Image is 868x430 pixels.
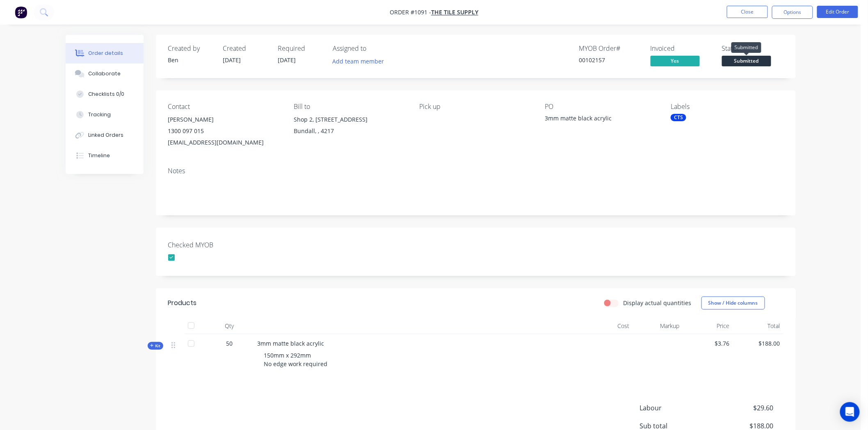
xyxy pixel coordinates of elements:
button: Options [772,6,813,19]
div: Total [733,318,783,334]
div: Products [168,298,197,308]
div: Assigned to [333,45,415,52]
div: Created [223,45,268,52]
div: [EMAIL_ADDRESS][DOMAIN_NAME] [168,137,281,148]
div: Contact [168,103,281,111]
span: Yes [651,56,700,66]
div: Open Intercom Messenger [840,402,860,422]
div: Linked Orders [88,131,123,139]
button: Add team member [333,56,389,67]
span: [DATE] [223,56,241,64]
div: [PERSON_NAME] [168,114,281,125]
button: Tracking [66,104,144,125]
div: Tracking [88,111,111,118]
label: Display actual quantities [624,299,692,307]
span: $29.60 [713,403,773,413]
div: PO [545,103,658,111]
div: Order details [88,50,123,57]
div: Markup [633,318,683,334]
div: Price [683,318,733,334]
button: Checklists 0/0 [66,84,144,104]
span: 3mm matte black acrylic [258,339,324,347]
span: Labour [640,403,713,413]
div: Collaborate [88,70,121,77]
button: Order details [66,43,144,63]
div: Bill to [294,103,406,111]
a: The Tile Supply [431,9,478,16]
div: Ben [168,56,213,64]
div: Notes [168,167,783,175]
button: Add team member [328,56,388,67]
button: Timeline [66,145,144,166]
div: 3mm matte black acrylic [545,114,648,125]
span: 150mm x 292mm No edge work required [264,351,328,368]
div: Kit [148,342,163,350]
button: Submitted [722,56,771,68]
div: 1300 097 015 [168,125,281,137]
button: Edit Order [817,6,858,18]
div: Required [278,45,323,52]
div: 00102157 [579,56,641,64]
div: Invoiced [651,45,712,52]
div: Cost [582,318,633,334]
span: Order #1091 - [390,9,431,16]
div: Status [722,45,783,52]
button: Collaborate [66,63,144,84]
span: Kit [150,343,161,349]
div: Qty [205,318,254,334]
img: Factory [15,6,27,18]
button: Show / Hide columns [701,296,765,310]
div: Created by [168,45,213,52]
div: Shop 2, [STREET_ADDRESS]Bundall, , 4217 [294,114,406,140]
div: Bundall, , 4217 [294,125,406,137]
span: $3.76 [686,339,730,348]
span: Submitted [722,56,771,66]
label: Checked MYOB [168,240,271,250]
span: [DATE] [278,56,296,64]
div: Submitted [731,42,761,53]
span: 50 [226,339,233,348]
div: Timeline [88,152,110,159]
div: Labels [671,103,783,111]
button: Close [727,6,768,18]
div: Shop 2, [STREET_ADDRESS] [294,114,406,125]
button: Linked Orders [66,125,144,145]
div: Checklists 0/0 [88,91,124,98]
div: CTS [671,114,686,121]
div: MYOB Order # [579,45,641,52]
div: [PERSON_NAME]1300 097 015[EMAIL_ADDRESS][DOMAIN_NAME] [168,114,281,148]
span: $188.00 [736,339,780,348]
div: Pick up [419,103,532,111]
